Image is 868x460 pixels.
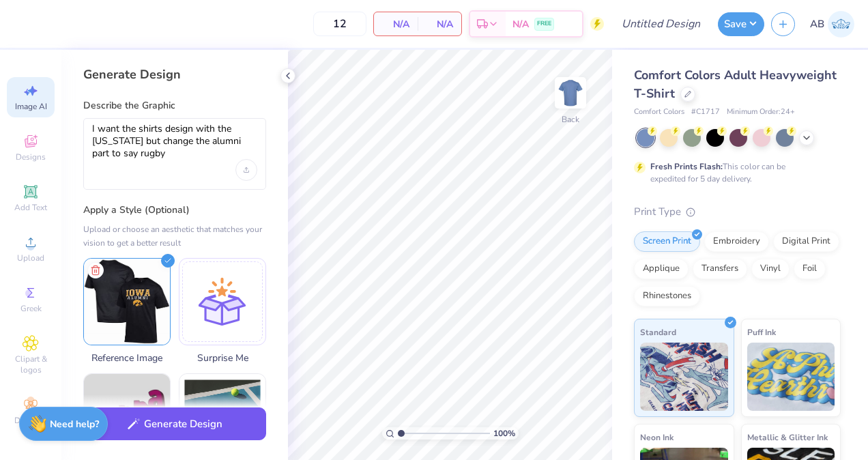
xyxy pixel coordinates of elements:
[640,343,728,411] img: Standard
[50,418,99,431] strong: Need help?
[20,303,42,314] span: Greek
[83,66,266,83] div: Generate Design
[747,430,828,444] span: Metallic & Glitter Ink
[84,374,170,460] img: Text-Based
[83,222,266,250] div: Upload or choose an aesthetic that matches your vision to get a better result
[650,160,818,185] div: This color can be expedited for 5 day delivery.
[773,231,839,252] div: Digital Print
[512,17,529,31] span: N/A
[14,202,47,213] span: Add Text
[16,152,46,162] span: Designs
[493,427,515,440] span: 100 %
[634,231,700,252] div: Screen Print
[634,67,837,102] span: Comfort Colors Adult Heavyweight T-Shirt
[611,10,711,38] input: Untitled Design
[537,19,551,29] span: FREE
[557,79,584,106] img: Back
[235,159,257,181] div: Upload image
[747,343,835,411] img: Puff Ink
[382,17,409,31] span: N/A
[828,11,854,38] img: Aidan Bettinardi
[84,259,170,345] img: Upload reference
[179,374,265,460] img: Photorealistic
[562,113,579,126] div: Back
[313,12,366,36] input: – –
[747,325,776,339] span: Puff Ink
[634,286,700,306] div: Rhinestones
[693,259,747,279] div: Transfers
[15,101,47,112] span: Image AI
[14,415,47,426] span: Decorate
[640,325,676,339] span: Standard
[7,354,55,375] span: Clipart & logos
[634,259,689,279] div: Applique
[704,231,769,252] div: Embroidery
[810,16,824,32] span: AB
[634,204,841,220] div: Print Type
[83,99,266,113] label: Describe the Graphic
[179,351,266,365] span: Surprise Me
[794,259,826,279] div: Foil
[691,106,720,118] span: # C1717
[727,106,795,118] span: Minimum Order: 24 +
[92,123,257,160] textarea: I want the shirts design with the [US_STATE] but change the alumni part to say rugby
[650,161,723,172] strong: Fresh Prints Flash:
[426,17,453,31] span: N/A
[810,11,854,38] a: AB
[83,351,171,365] span: Reference Image
[83,203,266,217] label: Apply a Style (Optional)
[718,12,764,36] button: Save
[640,430,674,444] span: Neon Ink
[83,407,266,441] button: Generate Design
[17,253,44,263] span: Upload
[634,106,684,118] span: Comfort Colors
[751,259,790,279] div: Vinyl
